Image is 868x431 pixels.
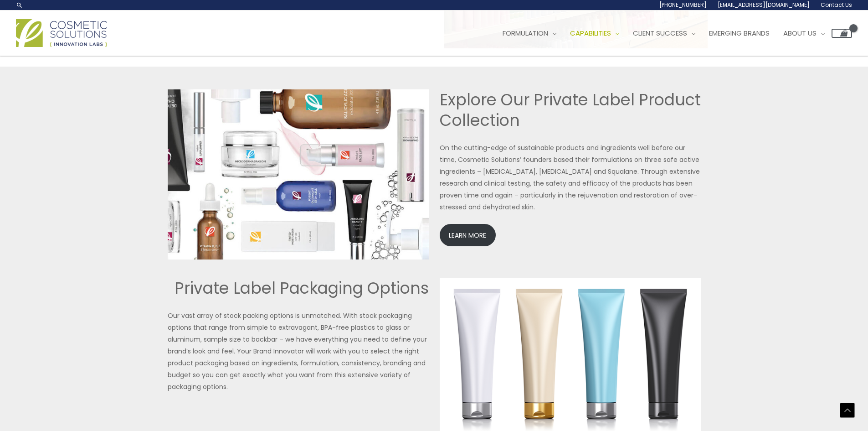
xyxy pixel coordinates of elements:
span: Formulation [503,28,548,38]
a: Search icon link [16,1,23,9]
span: Contact Us [821,1,852,9]
a: Formulation [496,20,563,47]
span: [PHONE_NUMBER] [659,1,707,9]
a: Capabilities [563,20,626,47]
span: About Us [783,28,817,38]
span: [EMAIL_ADDRESS][DOMAIN_NAME] [718,1,810,9]
p: Our vast array of stock packing options is unmatched. With stock packaging options that range fro... [168,310,429,393]
a: View Shopping Cart, empty [832,29,852,38]
a: Emerging Brands [702,20,776,47]
span: Client Success [633,28,687,38]
span: Capabilities [570,28,611,38]
nav: Site Navigation [489,20,852,47]
a: LEARN MORE [440,224,496,246]
a: About Us [776,20,832,47]
h2: Private Label Packaging Options [168,278,429,299]
a: Client Success [626,20,702,47]
img: Cosmetic Solutions Logo [16,19,107,47]
img: Private Label Product Collection Image featuring an assortment of products [168,89,429,260]
span: Emerging Brands [709,28,770,38]
p: On the cutting-edge of sustainable products and ingredients well before our time, Cosmetic Soluti... [440,142,701,213]
h2: Explore Our Private Label Product Collection [440,89,701,131]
